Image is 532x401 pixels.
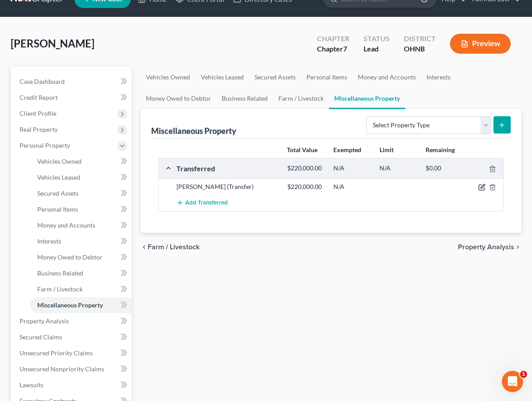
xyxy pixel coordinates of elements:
div: Transferred [172,164,283,173]
a: Lawsuits [12,377,132,393]
span: 7 [343,44,347,53]
div: N/A [329,164,375,173]
a: Property Analysis [12,313,132,329]
div: OHNB [404,44,436,54]
button: Property Analysis chevron_right [458,244,521,251]
span: Money Owed to Debtor [37,253,102,261]
div: Chapter [317,34,349,44]
button: Preview [450,34,511,54]
a: Farm / Livestock [30,281,132,297]
span: Business Related [37,269,83,277]
span: Property Analysis [458,244,514,251]
strong: Exempted [333,146,361,153]
a: Farm / Livestock [273,88,329,109]
span: Unsecured Priority Claims [20,349,93,357]
span: Client Profile [20,110,56,117]
iframe: Intercom live chat [502,371,523,392]
a: Secured Claims [12,329,132,345]
span: Interests [37,237,61,245]
i: chevron_right [514,244,521,251]
div: N/A [329,182,375,191]
a: Credit Report [12,90,132,106]
a: Vehicles Leased [30,169,132,185]
span: Miscellaneous Property [37,301,103,309]
div: $0.00 [421,164,467,173]
span: Personal Items [37,205,78,213]
div: Miscellaneous Property [151,126,236,136]
span: Unsecured Nonpriority Claims [20,365,104,373]
a: Secured Assets [30,185,132,201]
a: Vehicles Leased [196,67,249,88]
div: Chapter [317,44,349,54]
a: Case Dashboard [12,74,132,90]
div: N/A [375,164,421,173]
strong: Remaining [426,146,455,153]
strong: Limit [379,146,394,153]
span: 1 [520,371,527,378]
a: Money and Accounts [352,67,421,88]
button: Add Transferred [176,195,228,211]
span: [PERSON_NAME] [11,37,94,50]
div: Lead [364,44,390,54]
div: District [404,34,436,44]
a: Unsecured Priority Claims [12,345,132,361]
a: Miscellaneous Property [329,88,405,109]
a: Interests [30,233,132,249]
a: Unsecured Nonpriority Claims [12,361,132,377]
a: Business Related [216,88,273,109]
div: $220,000.00 [283,164,329,173]
div: Status [364,34,390,44]
span: Credit Report [20,94,58,101]
a: Vehicles Owned [141,67,196,88]
a: Miscellaneous Property [30,297,132,313]
span: Vehicles Leased [37,173,80,181]
span: Add Transferred [185,200,228,207]
button: chevron_left Farm / Livestock [141,244,199,251]
span: Farm / Livestock [148,244,199,251]
a: Interests [421,67,456,88]
span: Property Analysis [20,317,69,325]
span: Personal Property [20,142,70,149]
a: Personal Items [301,67,352,88]
span: Case Dashboard [20,78,65,85]
i: chevron_left [141,244,148,251]
a: Personal Items [30,201,132,217]
div: [PERSON_NAME] (Transfer) [172,182,283,191]
a: Secured Assets [249,67,301,88]
span: Secured Claims [20,333,62,341]
div: $220,000.00 [283,182,329,191]
span: Farm / Livestock [37,285,82,293]
span: Real Property [20,126,58,133]
span: Money and Accounts [37,221,95,229]
a: Business Related [30,265,132,281]
strong: Total Value [287,146,317,153]
a: Money and Accounts [30,217,132,233]
span: Vehicles Owned [37,157,82,165]
span: Secured Assets [37,189,78,197]
span: Lawsuits [20,381,43,389]
a: Vehicles Owned [30,153,132,169]
a: Money Owed to Debtor [141,88,216,109]
a: Money Owed to Debtor [30,249,132,265]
